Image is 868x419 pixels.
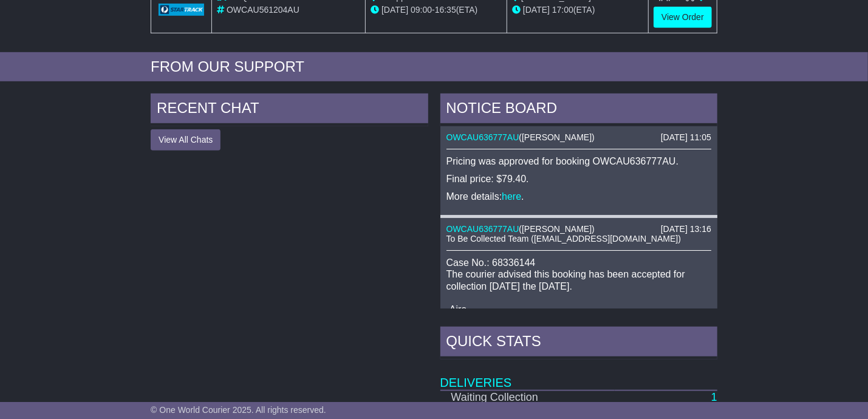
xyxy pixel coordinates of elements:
td: Deliveries [440,359,717,390]
div: Quick Stats [440,327,717,359]
p: More details: . [446,191,711,202]
img: GetCarrierServiceLogo [159,4,204,16]
p: Final price: $79.40. [446,173,711,185]
div: FROM OUR SUPPORT [151,58,717,76]
span: [DATE] [381,5,408,15]
p: Case No.: 68336144 The courier advised this booking has been accepted for collection [DATE] the [... [446,257,711,338]
a: OWCAU636777AU [446,224,519,234]
span: [PERSON_NAME] [522,224,592,234]
div: RECENT CHAT [151,94,428,126]
div: NOTICE BOARD [440,94,717,126]
div: (ETA) [512,4,643,16]
span: © One World Courier 2025. All rights reserved. [151,405,326,415]
div: [DATE] 13:16 [661,224,711,234]
span: 16:35 [435,5,456,15]
span: 09:00 [411,5,432,15]
a: View Order [654,7,712,28]
div: ( ) [446,132,711,143]
span: [PERSON_NAME] [522,132,592,142]
span: OWCAU561204AU [227,5,299,15]
td: Waiting Collection [440,390,615,404]
span: 17:00 [552,5,573,15]
a: here [502,191,521,202]
div: ( ) [446,224,711,234]
div: - (ETA) [371,4,502,16]
a: 1 [711,391,717,403]
div: [DATE] 11:05 [661,132,711,143]
p: Pricing was approved for booking OWCAU636777AU. [446,155,711,167]
span: [DATE] [523,5,550,15]
span: To Be Collected Team ([EMAIL_ADDRESS][DOMAIN_NAME]) [446,234,681,244]
button: View All Chats [151,129,220,151]
a: OWCAU636777AU [446,132,519,142]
